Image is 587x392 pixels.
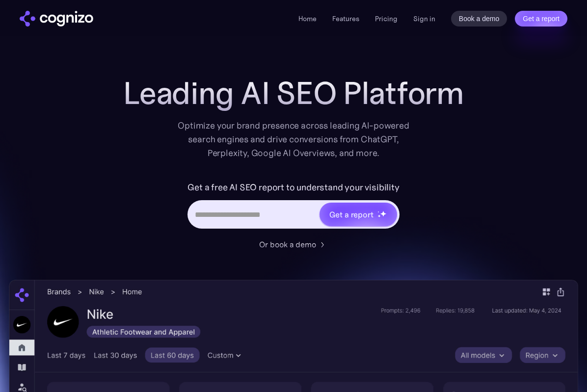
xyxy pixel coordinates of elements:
[187,180,399,195] label: Get a free AI SEO report to understand your visibility
[451,11,507,26] a: Book a demo
[319,202,398,227] a: Get a reportstarstarstar
[123,76,464,111] h1: Leading AI SEO Platform
[187,180,399,234] form: Hero URL Input Form
[413,13,435,25] a: Sign in
[375,14,398,23] a: Pricing
[380,210,386,217] img: star
[298,14,317,23] a: Home
[329,209,374,220] div: Get a report
[377,214,381,218] img: star
[20,11,93,26] a: home
[259,238,316,250] div: Or book a demo
[173,119,414,160] div: Optimize your brand presence across leading AI-powered search engines and drive conversions from ...
[332,14,359,23] a: Features
[377,211,379,212] img: star
[20,11,93,26] img: cognizo logo
[259,238,328,250] a: Or book a demo
[515,11,567,26] a: Get a report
